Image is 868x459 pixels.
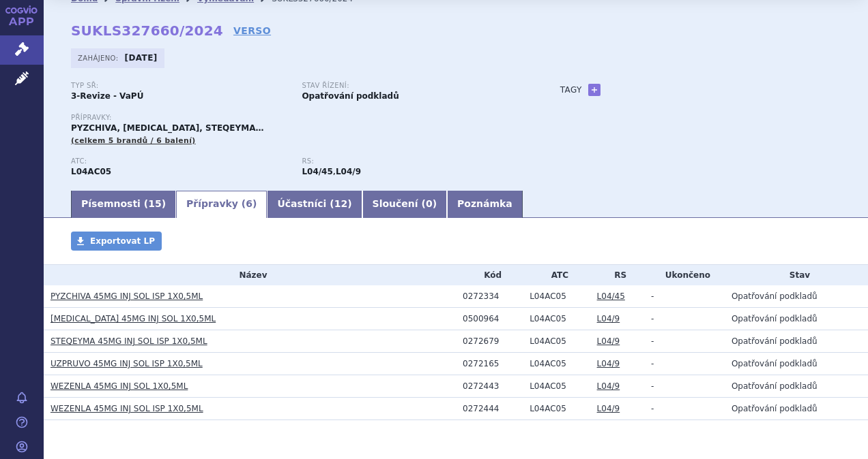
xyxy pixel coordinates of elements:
div: 0272679 [463,336,523,346]
div: , [302,157,532,178]
th: Název [44,265,456,285]
td: USTEKINUMAB [523,308,590,330]
span: Zahájeno: [78,52,121,63]
span: 6 [246,198,252,209]
a: L04/45 [597,291,625,301]
td: USTEKINUMAB [523,285,590,308]
td: USTEKINUMAB [523,398,590,420]
span: - [651,404,654,413]
span: Exportovat LP [90,236,155,246]
strong: Opatřování podkladů [302,91,399,101]
strong: ustekinumab pro léčbu Crohnovy choroby [302,167,332,176]
td: USTEKINUMAB [523,375,590,398]
div: 0272443 [463,381,523,391]
td: USTEKINUMAB [523,330,590,353]
a: Účastníci (12) [267,191,362,218]
th: Ukončeno [644,265,725,285]
td: Opatřování podkladů [725,308,868,330]
p: ATC: [71,157,288,165]
a: Poznámka [447,191,523,218]
a: STEQEYMA 45MG INJ SOL ISP 1X0,5ML [50,336,207,346]
a: PYZCHIVA 45MG INJ SOL ISP 1X0,5ML [50,291,203,301]
td: USTEKINUMAB [523,353,590,375]
p: Stav řízení: [302,82,519,90]
th: RS [590,265,644,285]
strong: [DATE] [125,53,158,63]
a: L04/9 [597,381,620,391]
span: 15 [148,198,161,209]
span: 0 [426,198,433,209]
span: 12 [334,198,347,209]
strong: 3-Revize - VaPÚ [71,91,143,101]
a: Písemnosti (15) [71,191,176,218]
a: Sloučení (0) [362,191,447,218]
a: UZPRUVO 45MG INJ SOL ISP 1X0,5ML [50,359,203,368]
a: L04/9 [597,404,620,413]
h3: Tagy [560,82,582,98]
td: Opatřování podkladů [725,398,868,420]
td: Opatřování podkladů [725,375,868,398]
a: VERSO [233,24,271,37]
th: ATC [523,265,590,285]
span: (celkem 5 brandů / 6 balení) [71,136,196,145]
a: [MEDICAL_DATA] 45MG INJ SOL 1X0,5ML [50,314,216,323]
strong: ustekinumab [336,167,361,176]
a: WEZENLA 45MG INJ SOL 1X0,5ML [50,381,188,391]
a: Přípravky (6) [176,191,267,218]
td: Opatřování podkladů [725,353,868,375]
div: 0500964 [463,314,523,323]
span: - [651,314,654,323]
a: Exportovat LP [71,232,162,251]
a: L04/9 [597,314,620,323]
span: - [651,381,654,391]
p: Přípravky: [71,114,533,122]
div: 0272334 [463,291,523,301]
span: PYZCHIVA, [MEDICAL_DATA], STEQEYMA… [71,123,263,133]
a: WEZENLA 45MG INJ SOL ISP 1X0,5ML [50,404,203,413]
strong: USTEKINUMAB [71,167,111,176]
span: - [651,291,654,301]
td: Opatřování podkladů [725,330,868,353]
span: - [651,359,654,368]
td: Opatřování podkladů [725,285,868,308]
a: + [588,84,601,96]
p: RS: [302,157,519,165]
div: 0272165 [463,359,523,368]
a: L04/9 [597,336,620,346]
a: L04/9 [597,359,620,368]
th: Stav [725,265,868,285]
strong: SUKLS327660/2024 [71,22,223,39]
th: Kód [456,265,523,285]
span: - [651,336,654,346]
p: Typ SŘ: [71,82,288,90]
div: 0272444 [463,404,523,413]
